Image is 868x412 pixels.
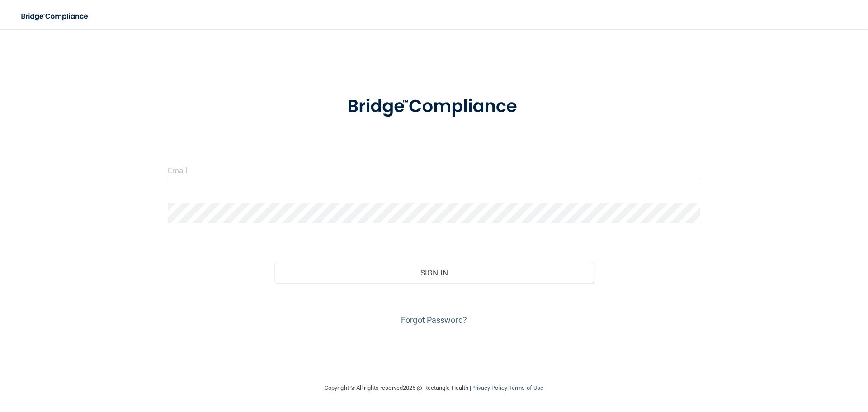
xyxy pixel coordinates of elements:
[274,263,594,283] button: Sign In
[14,7,97,26] img: bridge_compliance_login_screen.278c3ca4.svg
[329,83,539,130] img: bridge_compliance_login_screen.278c3ca4.svg
[168,160,700,180] input: Email
[401,315,467,325] a: Forgot Password?
[471,384,507,391] a: Privacy Policy
[269,374,599,403] div: Copyright © All rights reserved 2025 @ Rectangle Health | |
[509,384,543,391] a: Terms of Use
